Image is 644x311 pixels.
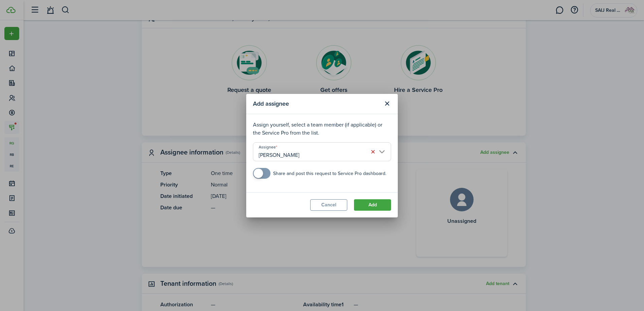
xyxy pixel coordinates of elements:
button: Add [354,199,391,211]
p: Assign yourself, select a team member (if applicable) or the Service Pro from the list. [253,121,391,137]
button: Cancel [310,199,347,211]
modal-title: Add assignee [253,97,380,110]
button: Clear [368,147,378,157]
button: Close modal [381,98,393,109]
input: Unassigned [253,142,391,161]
